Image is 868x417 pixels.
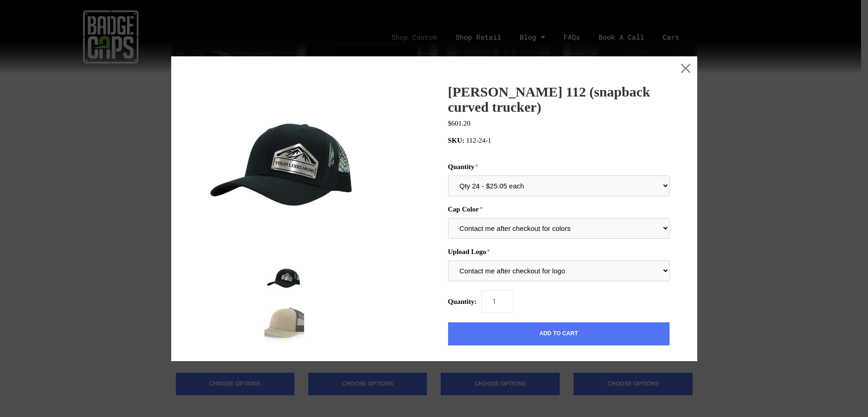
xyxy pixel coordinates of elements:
[199,304,370,344] button: mark as featured image
[466,137,491,144] span: 112-24-1
[448,248,670,256] label: Upload Logo
[264,260,304,299] img: BadgeCaps - Richardson 112
[199,260,370,299] button: mark as featured image
[448,137,465,144] span: SKU:
[448,84,650,115] a: [PERSON_NAME] 112 (snapback curved trucker)
[674,56,697,79] button: Close this dialog window
[448,322,670,345] button: Add to Cart
[448,205,670,213] label: Cap Color
[448,298,477,305] span: Quantity:
[199,84,370,255] img: BadgeCaps - Richardson 112
[448,163,670,171] label: Quantity
[448,120,471,127] span: $601.20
